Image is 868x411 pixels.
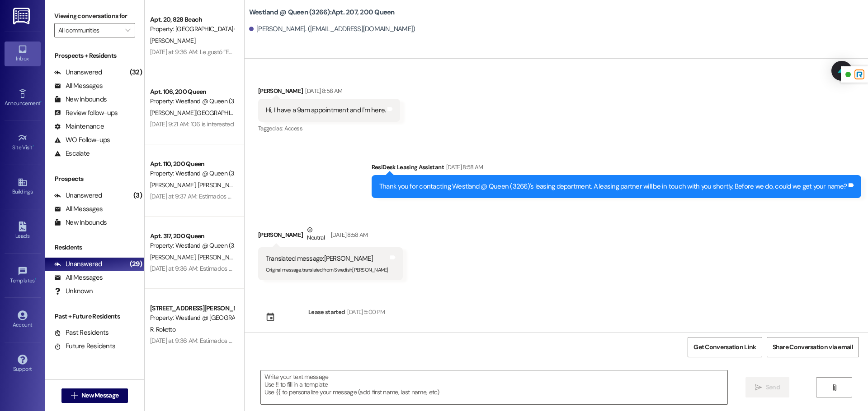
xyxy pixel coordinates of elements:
button: Get Conversation Link [688,337,762,357]
div: [DATE] 8:58 AM [444,162,483,172]
div: Property: Westland @ Queen (3266) [150,169,234,178]
div: Unanswered [54,259,102,269]
div: [DATE] 8:58 AM [303,86,342,96]
a: Account [5,308,41,332]
div: [DATE] 5:00 PM [345,307,385,317]
div: Maintenance [54,122,104,131]
div: Apt. 20, 828 Beach [150,15,234,24]
button: Send [745,377,789,397]
div: Apt. 110, 200 Queen [150,159,234,169]
span: Access [284,125,302,132]
label: Viewing conversations for [54,9,135,23]
a: Leads [5,219,41,243]
div: Unknown [54,286,93,296]
i:  [125,27,130,34]
span: Send [766,383,780,392]
i:  [71,392,78,399]
div: All Messages [54,204,103,214]
div: WO Follow-ups [54,135,110,145]
div: Hi, I have a 9am appointment and I'm here. [266,106,386,115]
div: Future Residents [54,342,115,351]
div: Property: Westland @ Queen (3266) [150,97,234,106]
span: [PERSON_NAME] [150,181,198,189]
span: [PERSON_NAME][GEOGRAPHIC_DATA] [150,109,253,117]
div: Apt. 106, 200 Queen [150,87,234,97]
div: Prospects [45,174,144,184]
div: All Messages [54,273,103,282]
i:  [755,384,762,391]
span: R. Roketto [150,325,175,333]
span: [PERSON_NAME] [198,181,243,189]
div: Escalate [54,149,90,158]
b: Westland @ Queen (3266): Apt. 207, 200 Queen [249,8,395,17]
div: Property: [GEOGRAPHIC_DATA] ([STREET_ADDRESS]) (3280) [150,24,234,34]
a: Support [5,352,41,376]
div: [DATE] 9:21 AM: 106 is interested [150,120,234,128]
span: New Message [81,391,118,400]
div: New Inbounds [54,95,107,104]
div: [PERSON_NAME]. ([EMAIL_ADDRESS][DOMAIN_NAME]) [249,24,415,34]
a: Inbox [5,42,41,66]
div: [DATE] at 9:36 AM: Le gustó “Estimados Residentes, Se nos ha informado que algu…” [150,48,369,56]
div: Past + Future Residents [45,312,144,321]
div: Past Residents [54,328,109,337]
span: • [35,276,36,282]
div: All Messages [54,81,103,91]
div: Tagged as: [258,122,401,135]
span: [PERSON_NAME] [198,253,245,261]
div: [PERSON_NAME] [258,225,403,247]
div: [STREET_ADDRESS][PERSON_NAME] [150,304,234,313]
div: (29) [127,257,144,271]
div: Thank you for contacting Westland @ Queen (3266)'s leasing department. A leasing partner will be ... [379,182,847,191]
div: [DATE] 8:58 AM [329,230,368,240]
div: Unanswered [54,191,102,200]
div: (32) [127,65,144,79]
div: Translated message: [PERSON_NAME] [266,254,388,263]
a: Buildings [5,175,41,199]
div: Unanswered [54,68,102,77]
div: [PERSON_NAME] [258,86,401,99]
span: [PERSON_NAME] [150,253,198,261]
span: • [33,143,34,149]
div: Property: Westland @ Queen (3266) [150,241,234,250]
a: Site Visit • [5,130,41,155]
div: Prospects + Residents [45,51,144,60]
div: Review follow-ups [54,108,118,118]
div: New Inbounds [54,218,107,227]
img: ResiDesk Logo [13,8,32,24]
div: Neutral [305,225,326,244]
div: Residents [45,243,144,252]
div: Apt. 317, 200 Queen [150,231,234,241]
div: Property: Westland @ [GEOGRAPHIC_DATA] (3300) [150,313,234,323]
button: New Message [61,388,128,403]
i:  [831,384,838,391]
div: Lease started [308,307,345,317]
span: • [40,99,42,105]
div: (3) [131,189,144,203]
span: [PERSON_NAME] [150,37,195,45]
span: Share Conversation via email [773,342,853,352]
div: ResiDesk Leasing Assistant [372,162,861,175]
button: Share Conversation via email [767,337,859,357]
a: Templates • [5,263,41,288]
span: Get Conversation Link [693,342,756,352]
sub: Original message, translated from Swedish : [PERSON_NAME] [266,267,388,273]
input: All communities [58,23,121,37]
